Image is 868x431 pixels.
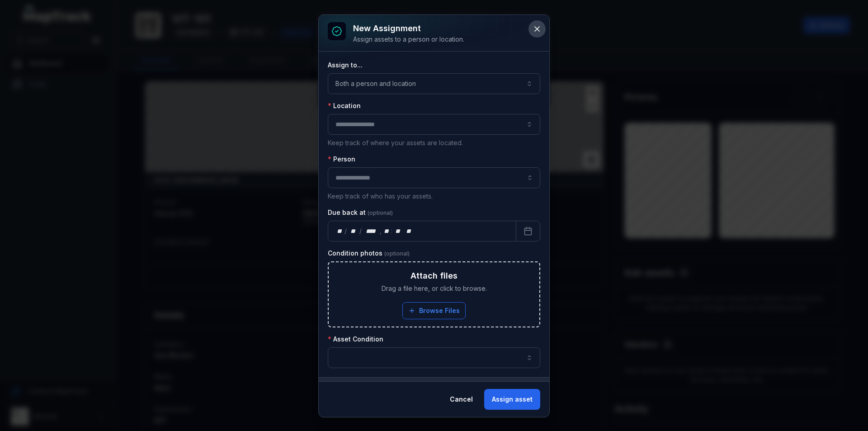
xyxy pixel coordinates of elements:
div: Assign assets to a person or location. [353,35,464,44]
label: Person [328,155,355,164]
p: Keep track of where your assets are located. [328,138,540,147]
label: Location [328,101,361,110]
div: minute, [393,227,402,236]
div: / [344,227,348,236]
label: Due back at [328,208,393,217]
button: Calendar [516,221,540,242]
h3: New assignment [353,22,464,35]
button: Assign asset [484,389,540,410]
div: year, [363,227,379,236]
button: Cancel [442,389,481,410]
div: , [380,227,382,236]
label: Condition photos [328,249,410,258]
div: day, [335,227,344,236]
div: hour, [382,227,392,236]
div: / [359,227,363,236]
div: month, [348,227,360,236]
input: assignment-add:person-label [328,167,540,188]
label: Asset Condition [328,335,383,344]
p: Keep track of who has your assets. [328,192,540,201]
div: : [391,227,393,236]
span: Drag a file here, or click to browse. [382,284,487,293]
button: Assets1 [319,378,549,396]
button: Browse Files [402,302,466,319]
h3: Attach files [410,270,458,282]
div: am/pm, [404,227,414,236]
button: Both a person and location [328,73,540,94]
label: Assign to... [328,61,363,70]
